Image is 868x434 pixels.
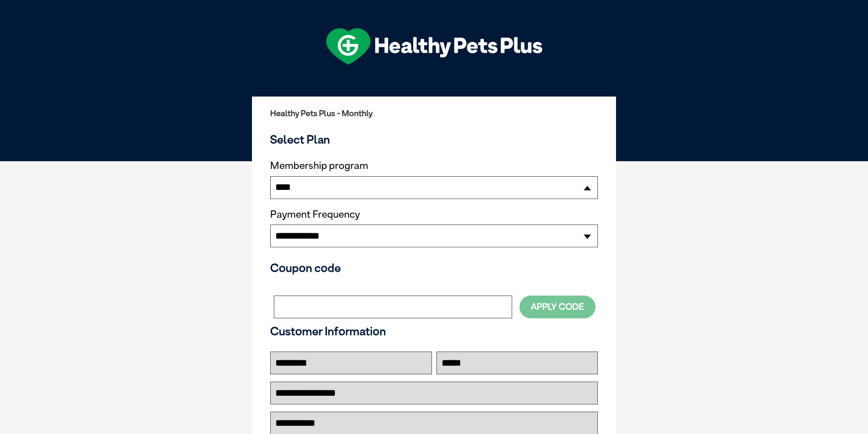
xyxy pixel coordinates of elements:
[270,133,598,146] h3: Select Plan
[519,296,596,318] button: Apply Code
[270,261,598,275] h3: Coupon code
[270,160,598,172] label: Membership program
[270,324,598,338] h3: Customer Information
[326,28,542,65] img: hpp-logo-landscape-green-white.png
[270,109,598,118] h2: Healthy Pets Plus - Monthly
[270,209,360,220] label: Payment Frequency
